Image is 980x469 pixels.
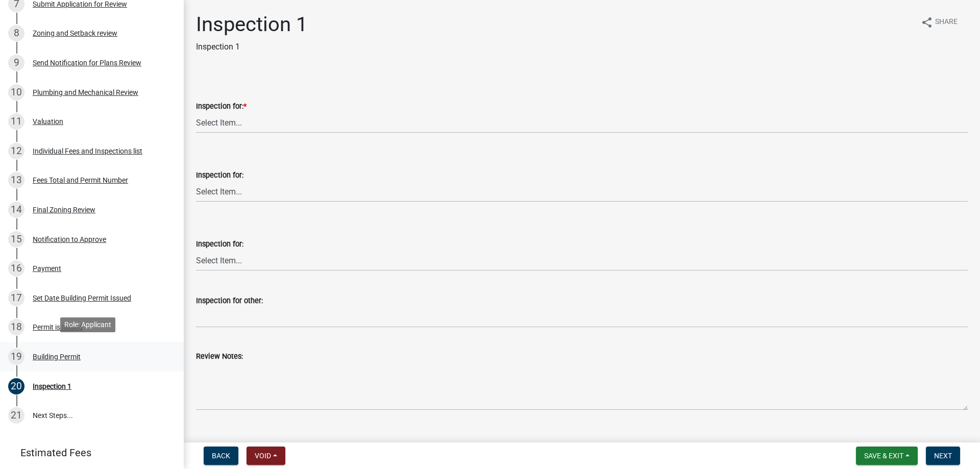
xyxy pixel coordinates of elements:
[33,383,71,390] div: Inspection 1
[33,147,142,155] div: Individual Fees and Inspections list
[196,172,243,179] label: Inspection for:
[33,59,141,66] div: Send Notification for Plans Review
[33,118,63,125] div: Valuation
[255,452,271,460] span: Void
[864,452,903,460] span: Save & Exit
[935,16,958,29] span: Share
[8,319,24,335] div: 18
[196,41,307,53] p: Inspection 1
[33,353,81,360] div: Building Permit
[8,407,24,424] div: 21
[196,298,263,305] label: Inspection for other:
[8,231,24,248] div: 15
[33,206,95,213] div: Final Zoning Review
[926,447,960,465] button: Next
[196,353,243,360] label: Review Notes:
[33,177,128,184] div: Fees Total and Permit Number
[212,452,230,460] span: Back
[8,442,167,463] a: Estimated Fees
[60,317,115,332] div: Role: Applicant
[33,89,138,96] div: Plumbing and Mechanical Review
[196,12,307,37] h1: Inspection 1
[8,143,24,159] div: 12
[934,452,952,460] span: Next
[8,260,24,277] div: 16
[33,236,106,243] div: Notification to Approve
[913,12,966,32] button: shareShare
[8,378,24,394] div: 20
[856,447,918,465] button: Save & Exit
[8,172,24,188] div: 13
[8,349,24,365] div: 19
[204,447,238,465] button: Back
[8,84,24,101] div: 10
[33,30,117,37] div: Zoning and Setback review
[921,16,933,29] i: share
[8,55,24,71] div: 9
[196,103,247,110] label: Inspection for:
[33,324,83,331] div: Permit is Issued
[8,25,24,41] div: 8
[33,1,127,8] div: Submit Application for Review
[247,447,285,465] button: Void
[8,113,24,130] div: 11
[196,241,243,248] label: Inspection for:
[33,265,61,272] div: Payment
[8,202,24,218] div: 14
[33,294,131,302] div: Set Date Building Permit Issued
[8,290,24,306] div: 17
